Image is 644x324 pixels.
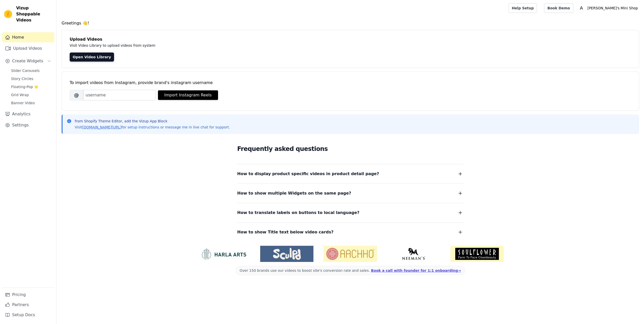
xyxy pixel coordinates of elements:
[237,229,463,236] button: How to show Title text below video cards?
[11,84,38,89] span: Floating-Pop ⭐
[8,75,54,82] a: Story Circles
[8,67,54,74] a: Slider Carousels
[75,125,230,130] p: Visit for setup instructions or message me in live chat for support.
[577,4,640,13] button: A [PERSON_NAME]'s Mini Shop
[70,90,83,100] span: @
[2,109,54,119] a: Analytics
[197,248,250,260] img: HarlaArts
[237,209,359,216] span: How to translate labels on buttons to local language?
[83,90,156,100] input: username
[62,20,639,26] h4: Greetings 👋!
[508,3,537,13] a: Help Setup
[70,80,631,86] div: To import videos from Instagram, provide brand's instagram username
[2,120,54,130] a: Settings
[158,90,218,100] button: Import Instagram Reels
[70,42,296,48] p: Visit Video Library to upload videos from system
[237,144,463,154] h2: Frequently asked questions
[371,268,461,273] a: Book a call with founder for 1:1 onboarding
[16,5,52,23] span: Vizup Shoppable Videos
[260,248,313,260] img: Sculpd US
[4,10,12,18] img: Vizup
[580,6,583,11] text: A
[237,170,463,177] button: How to display product specific videos in product detail page?
[11,68,40,73] span: Slider Carousels
[450,246,504,262] img: Soulflower
[11,76,33,81] span: Story Circles
[237,229,334,236] span: How to show Title text below video cards?
[70,36,631,42] h4: Upload Videos
[324,246,377,262] img: Aachho
[11,92,29,97] span: Grid Wrap
[237,170,379,177] span: How to display product specific videos in product detail page?
[237,209,463,216] button: How to translate labels on buttons to local language?
[75,119,230,124] p: from Shopify Theme Editor, add the Vizup App Block
[12,58,43,64] span: Create Widgets
[70,52,114,62] a: Open Video Library
[2,290,54,300] a: Pricing
[8,99,54,106] a: Banner Video
[387,248,440,260] img: Neeman's
[2,56,54,66] button: Create Widgets
[237,190,463,197] button: How to show multiple Widgets on the same page?
[11,100,35,105] span: Banner Video
[2,300,54,310] a: Partners
[544,3,573,13] a: Book Demo
[2,32,54,42] a: Home
[8,91,54,98] a: Grid Wrap
[2,310,54,320] a: Setup Docs
[237,190,351,197] span: How to show multiple Widgets on the same page?
[8,83,54,90] a: Floating-Pop ⭐
[585,4,640,13] p: [PERSON_NAME]'s Mini Shop
[2,43,54,53] a: Upload Videos
[82,125,122,129] a: [DOMAIN_NAME][URL]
